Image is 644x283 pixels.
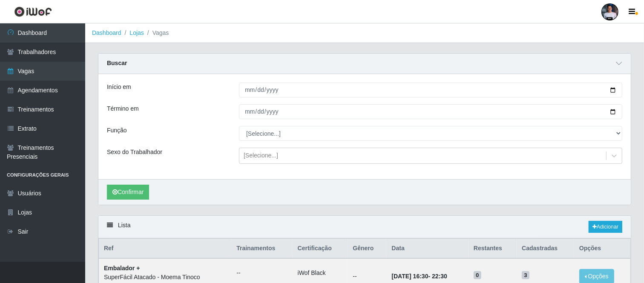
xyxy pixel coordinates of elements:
[107,83,131,91] label: Início em
[98,216,631,238] div: Lista
[107,126,127,135] label: Função
[239,104,622,119] input: 00/00/0000
[522,271,529,280] span: 3
[391,273,447,280] strong: -
[107,60,127,66] strong: Buscar
[348,239,386,259] th: Gênero
[239,83,622,97] input: 00/00/0000
[432,273,447,280] time: 22:30
[469,239,517,259] th: Restantes
[517,239,574,259] th: Cadastradas
[293,239,348,259] th: Certificação
[85,23,644,43] nav: breadcrumb
[298,269,343,277] li: iWof Black
[244,152,278,160] div: [Selecione...]
[231,239,292,259] th: Trainamentos
[589,221,622,233] a: Adicionar
[391,273,428,280] time: [DATE] 16:30
[129,29,144,36] a: Lojas
[386,239,469,259] th: Data
[107,185,149,200] button: Confirmar
[104,273,226,282] div: SuperFácil Atacado - Moema Tinoco
[107,104,139,113] label: Término em
[107,148,162,157] label: Sexo do Trabalhador
[99,239,232,259] th: Ref
[236,269,287,277] ul: --
[14,6,52,17] img: CoreUI Logo
[92,29,121,36] a: Dashboard
[104,265,140,272] strong: Embalador +
[144,29,169,37] li: Vagas
[474,271,481,280] span: 0
[574,239,631,259] th: Opções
